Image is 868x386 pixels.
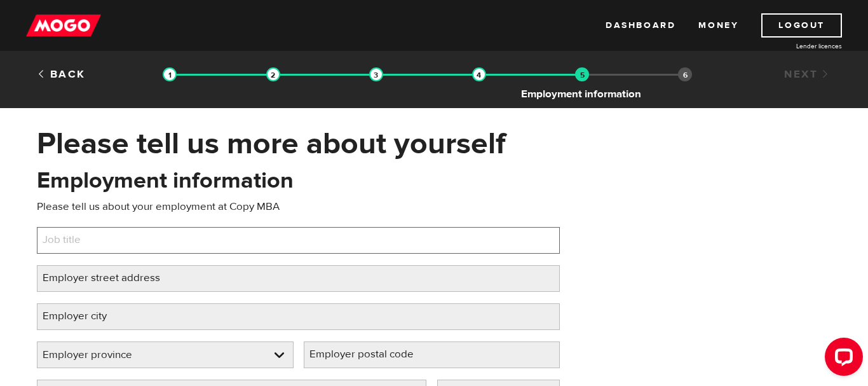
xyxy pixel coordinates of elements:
a: Logout [761,13,842,38]
img: mogo_logo-11ee424be714fa7cbb0f0f49df9e16ec.png [26,13,101,38]
img: transparent-188c492fd9eaac0f573672f40bb141c2.gif [163,67,177,81]
a: Dashboard [606,13,675,38]
img: transparent-188c492fd9eaac0f573672f40bb141c2.gif [369,67,383,81]
a: Employment information [575,67,589,81]
img: transparent-188c492fd9eaac0f573672f40bb141c2.gif [575,67,589,81]
h2: Employment information [37,167,294,194]
h1: Please tell us more about yourself [37,127,831,160]
iframe: LiveChat chat widget [815,333,868,386]
span: Employment information [521,86,641,102]
p: Please tell us about your employment at Copy MBA [37,199,560,214]
a: Lender licences [747,41,842,51]
img: transparent-188c492fd9eaac0f573672f40bb141c2.gif [266,67,280,81]
a: Next [784,67,831,81]
a: Money [698,13,738,38]
label: Employer street address [37,265,186,291]
label: Employer city [37,303,133,329]
img: transparent-188c492fd9eaac0f573672f40bb141c2.gif [472,67,486,81]
label: Job title [37,227,107,253]
a: Back [37,67,86,81]
label: Employer postal code [304,341,440,368]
